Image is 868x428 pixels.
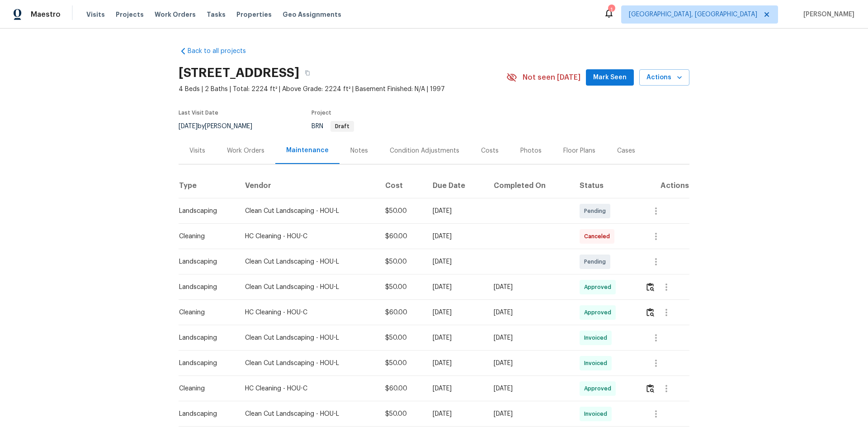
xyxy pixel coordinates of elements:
[593,72,627,83] span: Mark Seen
[311,123,354,130] span: BRN
[189,146,205,155] div: Visits
[179,283,231,292] div: Landscaping
[227,146,264,155] div: Work Orders
[179,308,231,317] div: Cleaning
[179,173,238,198] th: Type
[86,10,105,19] span: Visits
[617,146,635,155] div: Cases
[486,173,572,198] th: Completed On
[385,308,418,317] div: $60.00
[385,257,418,266] div: $50.00
[646,72,682,83] span: Actions
[629,10,757,19] span: [GEOGRAPHIC_DATA], [GEOGRAPHIC_DATA]
[179,47,265,56] a: Back to all projects
[481,146,499,155] div: Costs
[245,283,371,292] div: Clean Cut Landscaping - HOU-L
[245,359,371,368] div: Clean Cut Landscaping - HOU-L
[494,283,565,292] div: [DATE]
[645,378,656,399] button: Review Icon
[433,232,479,241] div: [DATE]
[179,68,299,77] h2: [STREET_ADDRESS]
[608,5,614,14] div: 1
[494,384,565,393] div: [DATE]
[179,232,231,241] div: Cleaning
[584,409,611,418] span: Invoiced
[236,10,272,19] span: Properties
[283,10,341,19] span: Geo Assignments
[31,10,61,19] span: Maestro
[645,276,656,298] button: Review Icon
[494,409,565,418] div: [DATE]
[584,232,613,241] span: Canceled
[433,207,479,216] div: [DATE]
[311,110,331,115] span: Project
[385,359,418,368] div: $50.00
[350,146,368,155] div: Notes
[584,359,611,368] span: Invoiced
[433,257,479,266] div: [DATE]
[179,409,231,418] div: Landscaping
[645,302,656,323] button: Review Icon
[494,333,565,342] div: [DATE]
[433,333,479,342] div: [DATE]
[378,173,425,198] th: Cost
[245,232,371,241] div: HC Cleaning - HOU-C
[116,10,144,19] span: Projects
[179,359,231,368] div: Landscaping
[245,333,371,342] div: Clean Cut Landscaping - HOU-L
[245,308,371,317] div: HC Cleaning - HOU-C
[245,409,371,418] div: Clean Cut Landscaping - HOU-L
[433,359,479,368] div: [DATE]
[385,207,418,216] div: $50.00
[425,173,486,198] th: Due Date
[586,69,634,86] button: Mark Seen
[179,257,231,266] div: Landscaping
[385,384,418,393] div: $60.00
[155,10,196,19] span: Work Orders
[385,409,418,418] div: $50.00
[646,384,654,393] img: Review Icon
[299,65,316,81] button: Copy Address
[584,257,609,266] span: Pending
[638,173,689,198] th: Actions
[433,384,479,393] div: [DATE]
[584,207,609,216] span: Pending
[385,333,418,342] div: $50.00
[331,124,353,129] span: Draft
[179,121,263,132] div: by [PERSON_NAME]
[584,308,615,317] span: Approved
[245,384,371,393] div: HC Cleaning - HOU-C
[245,207,371,216] div: Clean Cut Landscaping - HOU-L
[238,173,378,198] th: Vendor
[572,173,638,198] th: Status
[385,283,418,292] div: $50.00
[385,232,418,241] div: $60.00
[245,257,371,266] div: Clean Cut Landscaping - HOU-L
[584,283,615,292] span: Approved
[207,11,226,18] span: Tasks
[646,283,654,291] img: Review Icon
[563,146,595,155] div: Floor Plans
[433,409,479,418] div: [DATE]
[390,146,459,155] div: Condition Adjustments
[584,384,615,393] span: Approved
[179,207,231,216] div: Landscaping
[286,146,329,155] div: Maintenance
[433,308,479,317] div: [DATE]
[179,333,231,342] div: Landscaping
[494,308,565,317] div: [DATE]
[639,69,689,86] button: Actions
[179,110,218,115] span: Last Visit Date
[523,73,580,82] span: Not seen [DATE]
[179,85,506,94] span: 4 Beds | 2 Baths | Total: 2224 ft² | Above Grade: 2224 ft² | Basement Finished: N/A | 1997
[179,384,231,393] div: Cleaning
[494,359,565,368] div: [DATE]
[800,10,854,19] span: [PERSON_NAME]
[179,123,198,130] span: [DATE]
[646,308,654,317] img: Review Icon
[520,146,542,155] div: Photos
[433,283,479,292] div: [DATE]
[584,333,611,342] span: Invoiced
